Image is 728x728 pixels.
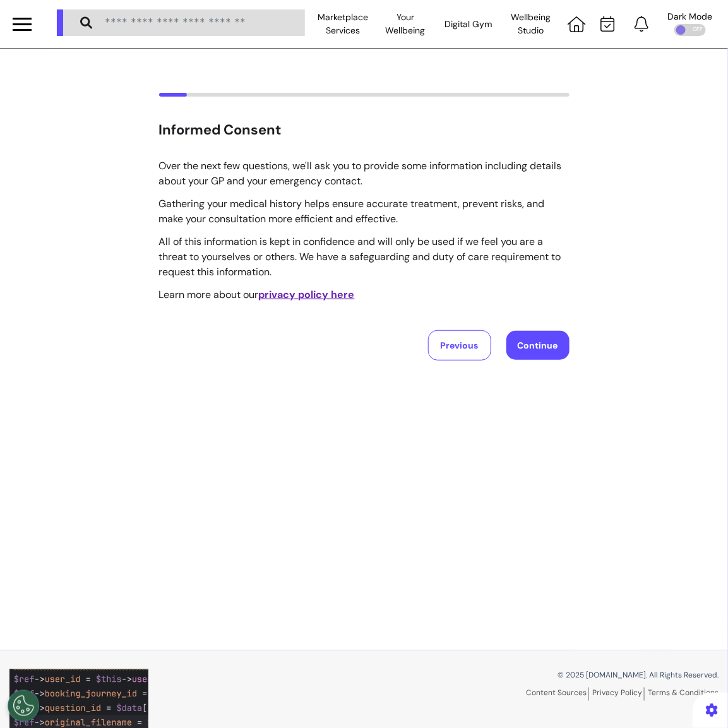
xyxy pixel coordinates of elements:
button: Continue [506,331,570,360]
div: Marketplace Services [311,6,374,42]
div: Your Wellbeing [374,6,438,42]
div: OFF [674,24,706,36]
a: Content Sources [526,688,589,701]
p: Learn more about our [159,287,570,302]
p: Gathering your medical history helps ensure accurate treatment, prevent risks, and make your cons... [159,196,570,227]
button: Previous [428,330,491,361]
a: privacy policy here [259,288,355,301]
button: Open Preferences [8,690,39,722]
a: Terms & Conditions [648,688,719,698]
div: Dark Mode [668,12,713,21]
h2: Informed Consent [159,122,570,138]
div: Digital Gym [437,6,500,42]
div: Wellbeing Studio [500,6,563,42]
p: Over the next few questions, we'll ask you to provide some information including details about yo... [159,158,570,189]
p: All of this information is kept in confidence and will only be used if we feel you are a threat t... [159,234,570,280]
a: Privacy Policy [592,688,645,701]
p: © 2025 [DOMAIN_NAME]. All Rights Reserved. [374,669,719,681]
